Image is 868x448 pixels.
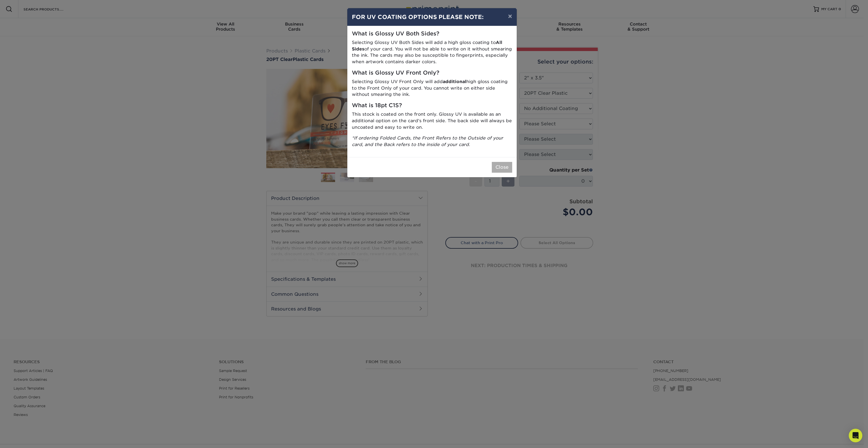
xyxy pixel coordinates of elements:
p: Selecting Glossy UV Front Only will add high gloss coating to the Front Only of your card. You ca... [352,79,512,98]
p: This stock is coated on the front only. Glossy UV is available as an additional option on the car... [352,111,512,130]
button: Close [492,162,512,173]
i: *If ordering Folded Cards, the Front Refers to the Outside of your card, and the Back refers to t... [352,135,503,147]
div: Open Intercom Messenger [849,429,862,442]
strong: All Sides [352,40,502,52]
p: Selecting Glossy UV Both Sides will add a high gloss coating to of your card. You will not be abl... [352,39,512,65]
h5: What is Glossy UV Front Only? [352,70,512,76]
strong: additional [443,79,466,84]
button: × [503,8,516,24]
h4: FOR UV COATING OPTIONS PLEASE NOTE: [352,13,512,21]
h5: What is 18pt C1S? [352,102,512,109]
h5: What is Glossy UV Both Sides? [352,31,512,37]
